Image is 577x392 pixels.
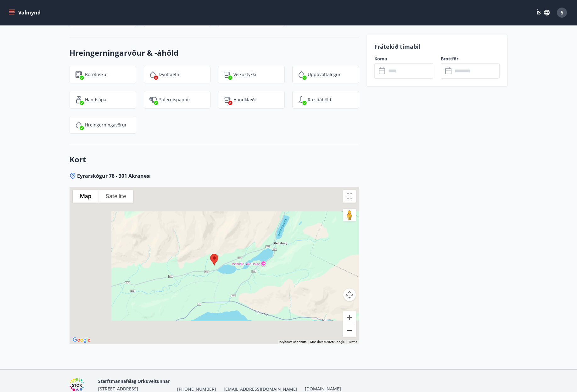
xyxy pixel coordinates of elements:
[75,96,82,104] img: 96TlfpxwFVHR6UM9o3HrTVSiAREwRYtsizir1BR0.svg
[159,97,190,103] p: Salernispappír
[233,71,256,78] p: Viskustykki
[85,97,106,103] p: Handsápa
[98,386,138,392] span: [STREET_ADDRESS]
[348,340,357,344] a: Terms (opens in new tab)
[533,7,553,18] button: ÍS
[71,336,92,344] a: Open this area in Google Maps (opens a new window)
[70,154,359,165] h3: Kort
[223,71,231,78] img: tIVzTFYizac3SNjIS52qBBKOADnNn3qEFySneclv.svg
[343,288,356,301] button: Map camera controls
[223,96,231,104] img: uiBtL0ikWr40dZiggAgPY6zIBwQcLm3lMVfqTObx.svg
[71,336,92,344] img: Google
[310,340,345,344] span: Map data ©2025 Google
[343,209,356,221] button: Drag Pegman onto the map to open Street View
[98,378,170,384] span: Starfsmannafélag Orkuveitunnar
[85,122,127,128] p: Hreingerningavörur
[77,172,151,179] span: Eyrarskógur 78 - 301 Akranesi
[374,56,433,62] label: Koma
[343,324,356,337] button: Zoom out
[149,96,157,104] img: JsUkc86bAWErts0UzsjU3lk4pw2986cAIPoh8Yw7.svg
[149,71,157,78] img: PMt15zlZL5WN7A8x0Tvk8jOMlfrCEhCcZ99roZt4.svg
[374,42,500,51] p: Frátekið tímabil
[554,5,569,20] button: S
[8,7,43,18] button: menu
[305,386,341,392] a: [DOMAIN_NAME]
[75,121,82,129] img: IEMZxl2UAX2uiPqnGqR2ECYTbkBjM7IGMvKNT7zJ.svg
[279,340,306,344] button: Keyboard shortcuts
[343,311,356,324] button: Zoom in
[73,190,98,203] button: Show street map
[70,378,93,391] img: 6gDcfMXiVBXXG0H6U6eM60D7nPrsl9g1x4qDF8XG.png
[298,71,305,78] img: y5Bi4hK1jQC9cBVbXcWRSDyXCR2Ut8Z2VPlYjj17.svg
[308,97,331,103] p: Ræstiáhöld
[233,97,256,103] p: Handklæði
[343,190,356,203] button: Toggle fullscreen view
[298,96,305,104] img: saOQRUK9k0plC04d75OSnkMeCb4WtbSIwuaOqe9o.svg
[98,190,133,203] button: Show satellite imagery
[75,71,82,78] img: FQTGzxj9jDlMaBqrp2yyjtzD4OHIbgqFuIf1EfZm.svg
[441,56,500,62] label: Brottför
[159,71,181,78] p: Þvottaefni
[561,9,563,16] span: S
[70,48,359,58] h3: Hreingerningarvöur & -áhöld
[85,71,108,78] p: Borðtuskur
[308,71,341,78] p: Uppþvottalögur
